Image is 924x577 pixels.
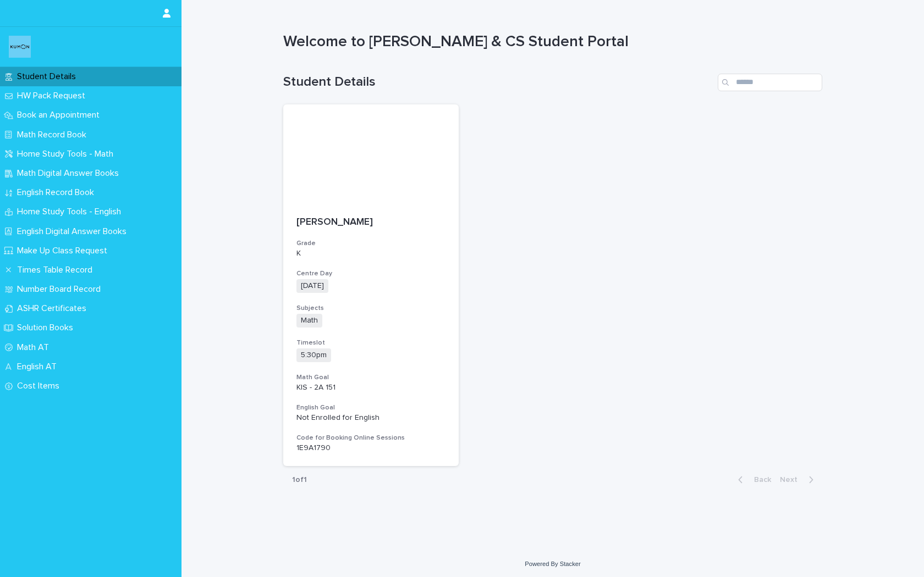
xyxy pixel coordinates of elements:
a: Powered By Stacker [525,561,580,567]
span: 5:30pm [296,348,331,362]
p: Home Study Tools - English [13,207,130,217]
img: o6XkwfS7S2qhyeB9lxyF [9,36,31,58]
p: 1 of 1 [283,467,316,493]
p: Home Study Tools - Math [13,149,122,159]
p: Times Table Record [13,265,101,275]
p: Solution Books [13,323,82,333]
p: English AT [13,362,65,372]
p: English Record Book [13,187,103,198]
a: [PERSON_NAME]GradeKCentre Day[DATE]SubjectsMathTimeslot5:30pmMath GoalKIS - 2A 151English GoalNot... [283,104,459,467]
h3: Subjects [296,304,446,313]
h1: Student Details [283,74,713,90]
p: Book an Appointment [13,110,108,120]
h3: Math Goal [296,373,446,382]
p: Math AT [13,342,58,353]
span: [DATE] [296,279,328,293]
h3: English Goal [296,403,446,412]
input: Search [718,74,822,91]
p: Cost Items [13,381,68,391]
span: Math [296,314,322,328]
span: Next [780,476,804,484]
p: Make Up Class Request [13,246,116,256]
p: Not Enrolled for English [296,413,446,423]
p: 1E9A1790 [296,443,446,453]
button: Back [729,475,776,485]
p: Math Digital Answer Books [13,168,128,179]
button: Next [776,475,822,485]
p: [PERSON_NAME] [296,217,446,229]
h3: Code for Booking Online Sessions [296,434,446,442]
span: Back [747,476,771,484]
p: ASHR Certificates [13,303,95,314]
p: Number Board Record [13,284,109,295]
h3: Centre Day [296,269,446,278]
h3: Grade [296,239,446,248]
h1: Welcome to [PERSON_NAME] & CS Student Portal [283,33,822,52]
p: K [296,249,446,258]
p: Student Details [13,71,85,82]
h3: Timeslot [296,339,446,347]
p: HW Pack Request [13,91,94,101]
p: English Digital Answer Books [13,226,135,237]
p: Math Record Book [13,130,95,140]
p: KIS - 2A 151 [296,383,446,392]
